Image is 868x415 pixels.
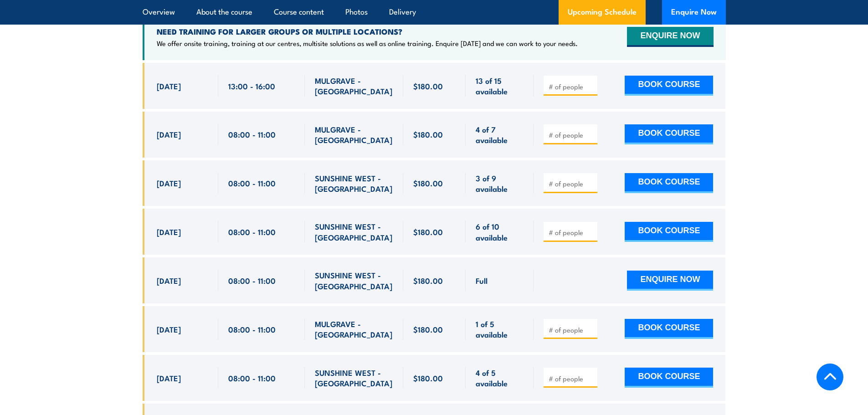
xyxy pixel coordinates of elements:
span: 08:00 - 11:00 [228,324,276,334]
button: BOOK COURSE [625,319,713,339]
span: $180.00 [413,81,443,91]
span: MULGRAVE - [GEOGRAPHIC_DATA] [315,124,393,145]
span: 1 of 5 available [476,318,524,340]
span: [DATE] [157,275,181,286]
button: BOOK COURSE [625,124,713,144]
input: # of people [549,228,594,237]
span: 08:00 - 11:00 [228,178,276,188]
span: [DATE] [157,324,181,334]
span: [DATE] [157,129,181,139]
span: SUNSHINE WEST - [GEOGRAPHIC_DATA] [315,367,393,389]
span: 08:00 - 11:00 [228,226,276,237]
button: BOOK COURSE [625,173,713,193]
span: 6 of 10 available [476,221,524,242]
span: [DATE] [157,226,181,237]
input: # of people [549,179,594,188]
span: 08:00 - 11:00 [228,373,276,383]
input: # of people [549,82,594,91]
button: BOOK COURSE [625,76,713,96]
span: $180.00 [413,373,443,383]
span: $180.00 [413,275,443,286]
button: ENQUIRE NOW [627,271,713,291]
span: [DATE] [157,178,181,188]
span: SUNSHINE WEST - [GEOGRAPHIC_DATA] [315,270,393,291]
h4: NEED TRAINING FOR LARGER GROUPS OR MULTIPLE LOCATIONS? [157,26,578,36]
span: MULGRAVE - [GEOGRAPHIC_DATA] [315,318,393,340]
span: 08:00 - 11:00 [228,275,276,286]
span: 4 of 7 available [476,124,524,145]
p: We offer onsite training, training at our centres, multisite solutions as well as online training... [157,39,578,48]
span: SUNSHINE WEST - [GEOGRAPHIC_DATA] [315,221,393,242]
span: $180.00 [413,324,443,334]
button: ENQUIRE NOW [627,27,713,47]
span: [DATE] [157,81,181,91]
span: 3 of 9 available [476,173,524,194]
button: BOOK COURSE [625,368,713,388]
span: $180.00 [413,129,443,139]
span: 13:00 - 16:00 [228,81,275,91]
span: $180.00 [413,226,443,237]
button: BOOK COURSE [625,222,713,242]
span: $180.00 [413,178,443,188]
span: 08:00 - 11:00 [228,129,276,139]
span: 13 of 15 available [476,75,524,97]
input: # of people [549,325,594,334]
input: # of people [549,130,594,139]
span: SUNSHINE WEST - [GEOGRAPHIC_DATA] [315,173,393,194]
span: [DATE] [157,373,181,383]
span: 4 of 5 available [476,367,524,389]
span: MULGRAVE - [GEOGRAPHIC_DATA] [315,75,393,97]
input: # of people [549,374,594,383]
span: Full [476,275,488,286]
